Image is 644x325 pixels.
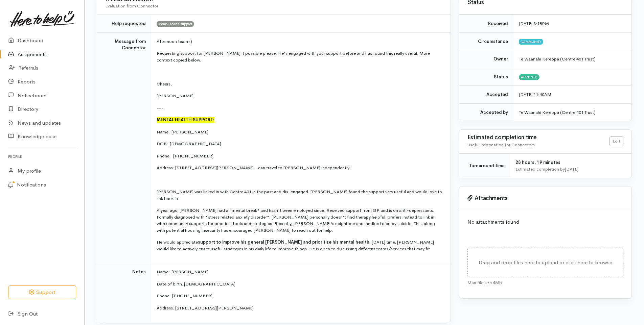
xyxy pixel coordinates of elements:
span: Accepted [519,74,539,80]
span: Te Waanahi Kereopa (Centre 401 Trust) [519,56,596,62]
td: Accepted by [459,103,513,121]
td: Notes [97,263,151,322]
p: Date of birth: [DEMOGRAPHIC_DATA] [157,281,442,287]
td: Circumstance [459,32,513,50]
p: He would appreciate . [DATE] time, [PERSON_NAME] would like to actively enact useful strategies i... [157,239,442,252]
a: Edit [609,136,623,146]
time: [DATE] 11:40AM [519,92,551,97]
span: Community [519,39,543,44]
p: Name: [PERSON_NAME] [157,129,442,135]
span: Drag and drop files here to upload or click here to browse [479,259,612,266]
td: Help requested [97,15,151,33]
p: --- [157,105,442,111]
p: A year ago, [PERSON_NAME] had a "mental break" and hasn't been employed since. Received support f... [157,207,442,233]
p: Address: [STREET_ADDRESS][PERSON_NAME] [157,305,442,311]
td: Received [459,15,513,33]
p: Afternoon team :) [157,38,442,45]
p: Phone: [PHONE_NUMBER] [157,293,442,299]
p: Address: [STREET_ADDRESS][PERSON_NAME] - can travel to [PERSON_NAME] independently. [157,165,442,171]
td: Turnaround time [459,154,510,178]
font: MENTAL HEALTH SUPPORT: [157,117,214,123]
span: Useful information for Connectors [467,142,535,148]
p: Phone: [PHONE_NUMBER] [157,153,442,159]
td: Status [459,68,513,86]
h3: Estimated completion time [467,134,609,141]
p: Requesting support for [PERSON_NAME] if possible please. He's engaged with your support before an... [157,50,442,63]
h6: Profile [8,152,76,161]
p: DOB: [DEMOGRAPHIC_DATA] [157,141,442,147]
p: [PERSON_NAME] was linked in with Centre 401 in the past and dis-engaged. [PERSON_NAME] found the ... [157,189,442,202]
td: Accepted [459,86,513,104]
div: Max file size 4Mb [467,277,623,286]
p: No attachments found [467,218,623,226]
div: Estimated completion by [515,166,623,173]
p: Name: [PERSON_NAME] [157,269,442,275]
time: [DATE] [565,166,578,172]
td: Owner [459,50,513,68]
td: Message from Connector [97,32,151,263]
td: Te Waanahi Kereopa (Centre 401 Trust) [513,103,631,121]
span: Mental health support [157,21,194,27]
h3: Attachments [467,195,623,202]
span: Evaluation from Connector [105,3,158,9]
span: support to improve his general [PERSON_NAME] and prioritize his mental health [198,239,369,245]
time: [DATE] 3:18PM [519,21,549,26]
p: [PERSON_NAME] [157,93,442,99]
button: Support [8,285,76,299]
span: 23 hours, 19 minutes [515,159,560,165]
p: Cheers, [157,81,442,87]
